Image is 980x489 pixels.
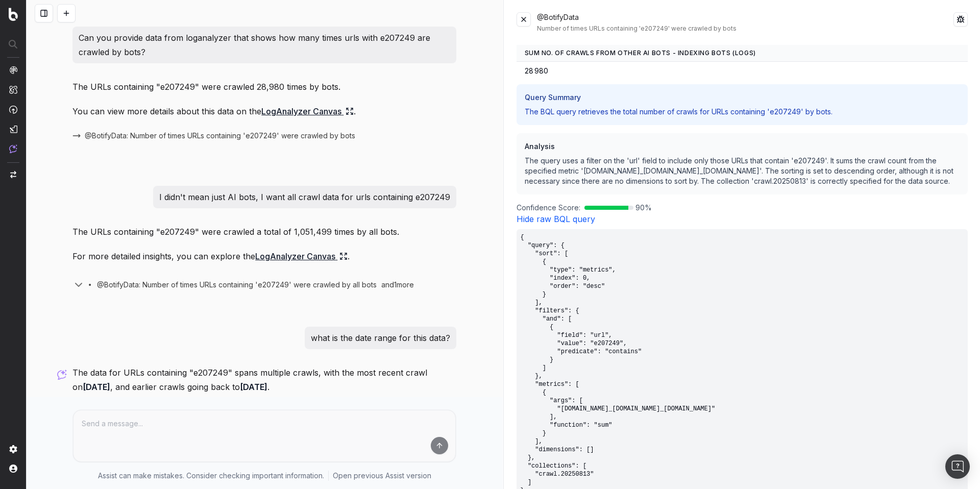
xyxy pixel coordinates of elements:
a: Hide raw BQL query [517,214,595,224]
button: @BotifyData: Number of times URLs containing 'e207249' were crawled by bots [72,131,367,141]
img: Activation [9,105,17,114]
span: 90 % [635,203,652,213]
p: The query uses a filter on the 'url' field to include only those URLs that contain 'e207249'. It ... [525,156,960,186]
div: and 1 more [377,280,426,290]
p: You can view more details about this data on the . [72,104,456,118]
img: Analytics [9,66,17,74]
p: I didn't mean just AI bots, I want all crawl data for urls containing e207249 [159,190,450,204]
span: @BotifyData: Number of times URLs containing 'e207249' were crawled by all bots [97,280,377,290]
h3: Analysis [525,141,960,152]
strong: [DATE] [240,382,267,392]
p: For more detailed insights, you can explore the . [72,249,456,263]
p: The URLs containing "e207249" were crawled 28,980 times by bots. [72,80,456,94]
td: 28 980 [517,62,968,81]
img: Intelligence [9,85,17,94]
span: Confidence Score: [517,203,580,213]
img: My account [9,464,17,473]
p: The data for URLs containing "e207249" spans multiple crawls, with the most recent crawl on , and... [72,365,456,394]
h3: Query Summary [525,92,960,103]
th: sum No. of Crawls from Other AI Bots - Indexing Bots (Logs) [517,45,968,62]
img: Botify logo [9,8,18,21]
div: @BotifyData [537,12,954,33]
p: The URLs containing "e207249" were crawled a total of 1,051,499 times by all bots. [72,225,456,239]
a: LogAnalyzer Canvas [261,104,354,118]
img: Assist [9,144,17,153]
p: Assist can make mistakes. Consider checking important information. [98,471,324,481]
img: Botify assist logo [57,370,67,380]
img: Switch project [10,171,16,178]
a: Open previous Assist version [333,471,431,481]
p: Can you provide data from loganalyzer that shows how many times urls with e207249 are crawled by ... [79,31,450,59]
strong: [DATE] [83,382,110,392]
div: Open Intercom Messenger [945,454,970,479]
img: Studio [9,125,17,133]
p: what is the date range for this data? [311,331,450,345]
a: LogAnalyzer Canvas [255,249,348,263]
img: Setting [9,445,17,453]
div: Number of times URLs containing 'e207249' were crawled by bots [537,25,954,33]
span: @BotifyData: Number of times URLs containing 'e207249' were crawled by bots [85,131,355,141]
p: The BQL query retrieves the total number of crawls for URLs containing 'e207249' by bots. [525,107,960,117]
